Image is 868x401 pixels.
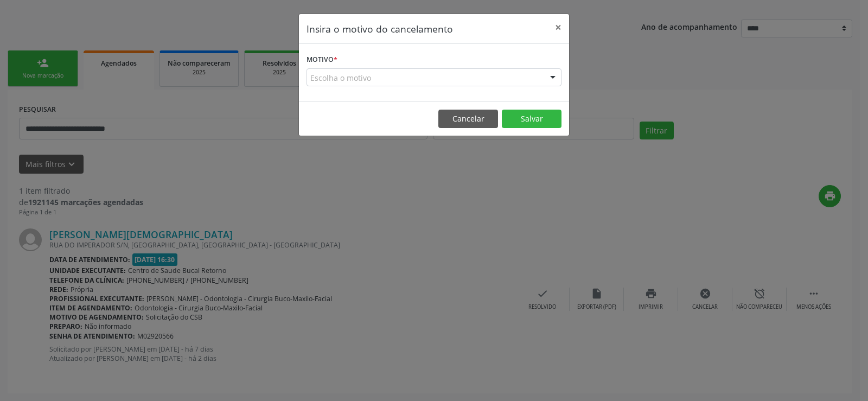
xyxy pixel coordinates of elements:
button: Salvar [502,110,561,128]
button: Close [547,14,569,41]
label: Motivo [307,52,337,68]
h5: Insira o motivo do cancelamento [307,22,453,36]
button: Cancelar [438,110,498,128]
span: Escolha o motivo [310,72,371,84]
